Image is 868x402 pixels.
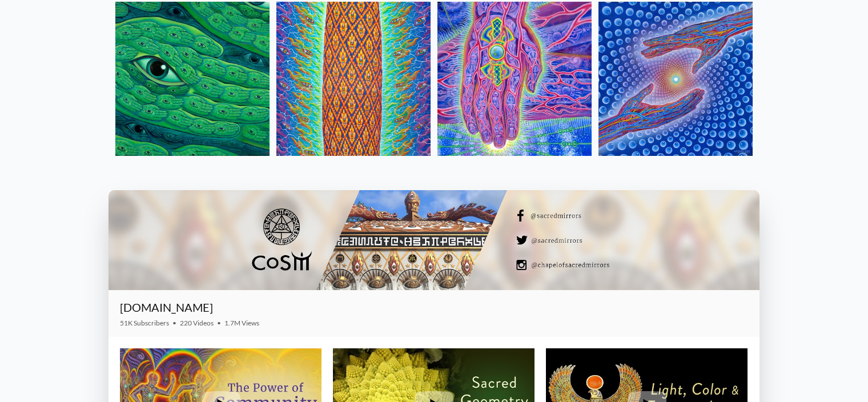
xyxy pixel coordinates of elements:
iframe: Subscribe to CoSM.TV on YouTube [679,305,748,319]
span: • [172,319,176,327]
span: 1.7M Views [224,319,259,327]
a: [DOMAIN_NAME] [120,300,213,314]
span: 220 Videos [180,319,214,327]
span: 51K Subscribers [120,319,169,327]
span: • [217,319,221,327]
